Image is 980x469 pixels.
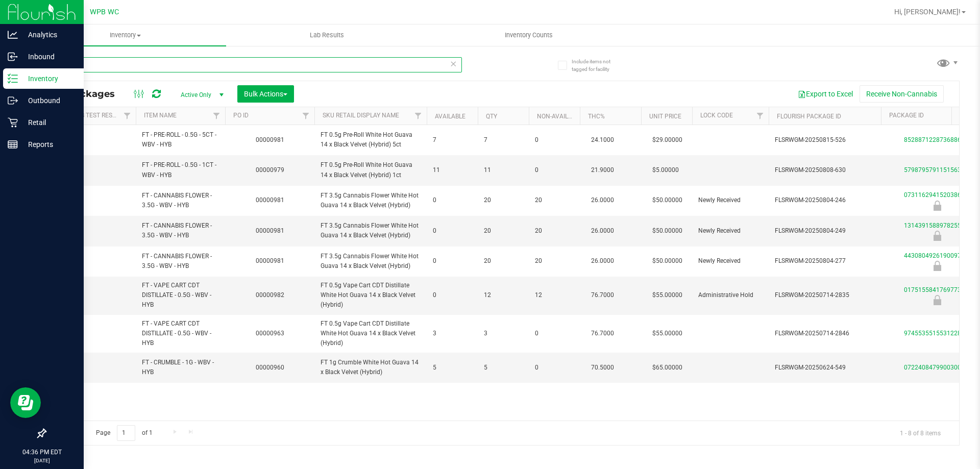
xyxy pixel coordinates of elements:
[117,425,135,441] input: 1
[860,85,944,103] button: Receive Non-Cannabis
[484,226,523,236] span: 20
[8,73,18,84] inline-svg: Inventory
[535,226,574,236] span: 20
[586,163,619,178] span: 21.9000
[296,31,358,40] span: Lab Results
[647,163,684,178] span: $5.00000
[321,319,421,349] span: FT 0.5g Vape Cart CDT Distillate White Hot Guava 14 x Black Velvet (Hybrid)
[775,226,875,236] span: FLSRWGM-20250804-249
[904,364,961,371] a: 0722408479900300
[904,252,961,259] a: 4430804926190097
[256,330,284,337] a: 00000963
[8,52,18,62] inline-svg: Inbound
[777,113,841,120] a: Flourish Package ID
[256,196,284,204] a: 00000981
[40,226,130,236] span: PASSED
[433,363,472,373] span: 5
[535,290,574,300] span: 12
[586,288,619,303] span: 76.7000
[889,112,924,119] a: Package ID
[256,166,284,174] a: 00000979
[8,139,18,150] inline-svg: Reports
[321,281,421,310] span: FT 0.5g Vape Cart CDT Distillate White Hot Guava 14 x Black Velvet (Hybrid)
[904,330,961,337] a: 9745535515531228
[321,221,421,240] span: FT 3.5g Cannabis Flower White Hot Guava 14 x Black Velvet (Hybrid)
[586,224,619,238] span: 26.0000
[321,160,421,180] span: FT 0.5g Pre-Roll White Hot Guava 14 x Black Velvet (Hybrid) 1ct
[904,136,961,143] a: 8528871228736886
[894,8,961,16] span: Hi, [PERSON_NAME]!
[586,360,619,375] span: 70.5000
[119,107,136,125] a: Filter
[256,136,284,143] a: 00000981
[90,8,119,16] span: WPB WC
[24,31,226,40] span: Inventory
[586,133,619,147] span: 24.1000
[18,29,79,41] p: Analytics
[5,448,79,457] p: 04:36 PM EDT
[321,252,421,271] span: FT 3.5g Cannabis Flower White Hot Guava 14 x Black Velvet (Hybrid)
[484,363,523,373] span: 5
[321,191,421,210] span: FT 3.5g Cannabis Flower White Hot Guava 14 x Black Velvet (Hybrid)
[698,195,763,205] span: Newly Received
[18,138,79,151] p: Reports
[433,195,472,205] span: 0
[649,113,681,120] a: Unit Price
[8,117,18,128] inline-svg: Retail
[904,286,961,293] a: 0175155841769773
[700,112,733,119] a: Lock Code
[142,191,219,210] span: FT - CANNABIS FLOWER - 3.5G - WBV - HYB
[244,90,287,98] span: Bulk Actions
[433,256,472,266] span: 0
[535,195,574,205] span: 20
[321,358,421,377] span: FT 1g Crumble White Hot Guava 14 x Black Velvet (Hybrid)
[775,290,875,300] span: FLSRWGM-20250714-2835
[40,165,130,175] span: PASSED
[45,57,462,72] input: Search Package ID, Item Name, SKU, Lot or Part Number...
[18,94,79,107] p: Outbound
[142,221,219,240] span: FT - CANNABIS FLOWER - 3.5G - WBV - HYB
[484,165,523,175] span: 11
[486,113,497,120] a: Qty
[298,107,314,125] a: Filter
[698,256,763,266] span: Newly Received
[40,195,130,205] span: PASSED
[647,288,688,303] span: $55.00000
[775,256,875,266] span: FLSRWGM-20250804-277
[24,24,226,46] a: Inventory
[40,363,130,373] span: PASSED
[572,58,623,73] span: Include items not tagged for facility
[484,290,523,300] span: 12
[698,290,763,300] span: Administrative Hold
[433,329,472,338] span: 3
[142,160,219,180] span: FT - PRE-ROLL - 0.5G - 1CT - WBV - HYB
[647,360,688,375] span: $65.00000
[433,165,472,175] span: 11
[142,281,219,310] span: FT - VAPE CART CDT DISTILLATE - 0.5G - WBV - HYB
[144,112,177,119] a: Item Name
[18,116,79,129] p: Retail
[586,254,619,268] span: 26.0000
[256,257,284,264] a: 00000981
[435,113,465,120] a: Available
[142,252,219,271] span: FT - CANNABIS FLOWER - 3.5G - WBV - HYB
[40,329,130,338] span: PASSED
[142,130,219,150] span: FT - PRE-ROLL - 0.5G - 5CT - WBV - HYB
[53,88,125,100] span: All Packages
[647,133,688,147] span: $29.00000
[410,107,427,125] a: Filter
[484,135,523,145] span: 7
[40,135,130,145] span: PASSED
[535,165,574,175] span: 0
[40,290,130,300] span: PASSED
[698,226,763,236] span: Newly Received
[208,107,225,125] a: Filter
[535,135,574,145] span: 0
[233,112,249,119] a: PO ID
[775,195,875,205] span: FLSRWGM-20250804-246
[586,193,619,208] span: 26.0000
[535,363,574,373] span: 0
[256,291,284,299] a: 00000982
[752,107,769,125] a: Filter
[237,85,294,103] button: Bulk Actions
